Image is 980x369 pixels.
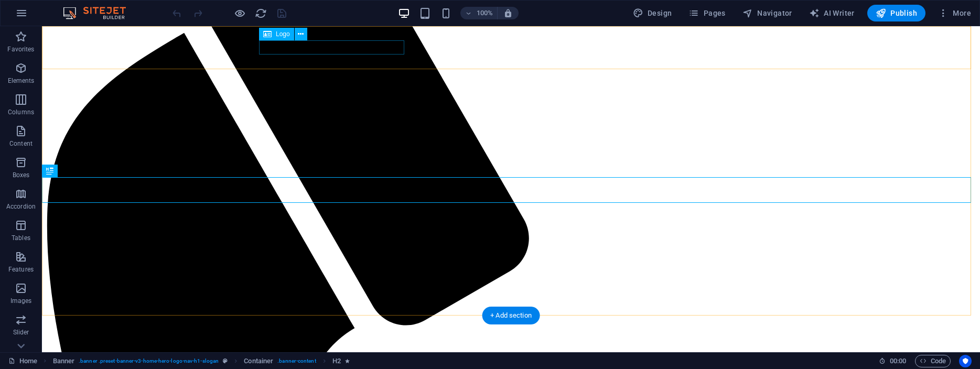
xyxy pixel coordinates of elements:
[503,8,513,18] i: On resize automatically adjust zoom level to fit chosen device.
[867,5,925,21] button: Publish
[345,358,350,364] i: Element contains an animation
[6,202,36,211] p: Accordion
[53,355,350,367] nav: breadcrumb
[9,139,33,148] p: Content
[276,31,290,37] span: Logo
[223,358,228,364] i: This element is a customizable preset
[915,355,951,367] button: Code
[255,7,267,19] i: Reload page
[460,7,498,19] button: 100%
[277,355,316,367] span: . banner-content
[897,357,899,365] span: :
[8,355,37,367] a: Click to cancel selection. Double-click to open Pages
[10,297,32,305] p: Images
[920,355,946,367] span: Code
[244,355,273,367] span: Click to select. Double-click to edit
[629,5,676,21] div: Design (Ctrl+Alt+Y)
[633,8,672,18] span: Design
[934,5,975,21] button: More
[254,7,267,19] button: reload
[805,5,859,21] button: AI Writer
[8,265,34,274] p: Features
[938,8,971,18] span: More
[876,8,917,18] span: Publish
[7,45,34,53] p: Favorites
[629,5,676,21] button: Design
[60,7,139,19] img: Editor Logo
[482,307,540,324] div: + Add section
[738,5,796,21] button: Navigator
[53,355,75,367] span: Click to select. Double-click to edit
[879,355,907,367] h6: Session time
[476,7,493,19] h6: 100%
[959,355,972,367] button: Usercentrics
[809,8,855,18] span: AI Writer
[688,8,725,18] span: Pages
[332,355,341,367] span: Click to select. Double-click to edit
[79,355,219,367] span: . banner .preset-banner-v3-home-hero-logo-nav-h1-slogan
[8,108,34,116] p: Columns
[12,234,30,242] p: Tables
[742,8,792,18] span: Navigator
[890,355,906,367] span: 00 00
[13,328,29,337] p: Slider
[233,7,246,19] button: Click here to leave preview mode and continue editing
[684,5,729,21] button: Pages
[8,77,35,85] p: Elements
[13,171,30,179] p: Boxes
